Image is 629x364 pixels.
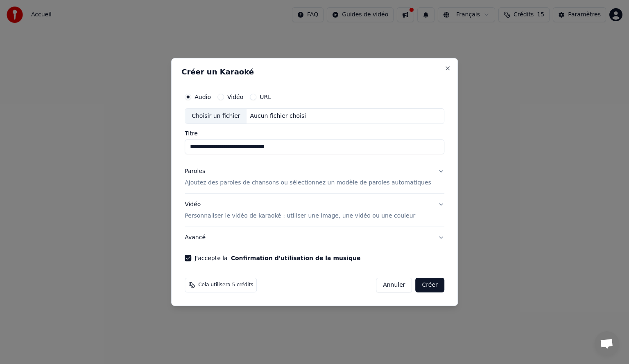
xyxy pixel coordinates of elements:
label: Vidéo [227,94,243,100]
button: VidéoPersonnaliser le vidéo de karaoké : utiliser une image, une vidéo ou une couleur [185,194,444,227]
label: URL [260,94,271,100]
div: Paroles [185,167,205,175]
span: Cela utilisera 5 crédits [198,282,253,288]
label: Titre [185,130,444,136]
button: Créer [416,278,444,292]
div: Vidéo [185,200,415,220]
button: Annuler [376,278,412,292]
p: Ajoutez des paroles de chansons ou sélectionnez un modèle de paroles automatiques [185,179,431,187]
button: J'accepte la [231,255,361,261]
h2: Créer un Karaoké [181,68,448,76]
div: Choisir un fichier [185,109,247,124]
button: ParolesAjoutez des paroles de chansons ou sélectionnez un modèle de paroles automatiques [185,161,444,193]
div: Aucun fichier choisi [247,112,310,120]
label: Audio [195,94,211,100]
button: Avancé [185,227,444,248]
p: Personnaliser le vidéo de karaoké : utiliser une image, une vidéo ou une couleur [185,212,415,220]
label: J'accepte la [195,255,360,261]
